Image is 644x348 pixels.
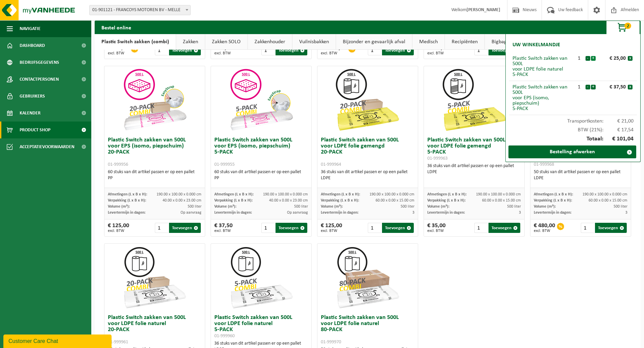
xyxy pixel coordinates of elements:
[321,45,347,55] div: € 1 000,00
[163,198,201,203] span: 40.00 x 0.00 x 23.00 cm
[108,205,130,209] span: Volume (m³):
[427,169,521,175] div: LDPE
[321,340,341,345] span: 01-999970
[276,223,307,233] button: Toevoegen
[368,45,382,55] input: 1
[321,137,414,167] h3: Plastic Switch zakken van 500L voor LDPE folie gemengd 20-PACK
[628,56,633,61] button: x
[228,244,295,311] img: 01-999960
[321,315,414,345] h3: Plastic Switch zakken van 500L voor LDPE folie naturel 80-PACK
[597,56,628,61] div: € 25,00
[181,211,201,215] span: Op aanvraag
[427,137,521,161] h3: Plastic Switch zakken van 500L voor LDPE folie gemengd 5-PACK
[581,223,595,233] input: 1
[214,315,308,339] h3: Plastic Switch zakken van 500L voor LDPE folie naturel 5-PACK
[214,51,233,55] span: excl. BTW
[108,137,201,167] h3: Plastic Switch zakken van 500L voor EPS (isomo, piepschuim) 20-PACK
[121,66,189,134] img: 01-999956
[20,138,74,155] span: Acceptatievoorwaarden
[589,198,627,203] span: 60.00 x 0.00 x 15.00 cm
[534,198,572,203] span: Verpakking (L x B x H):
[412,211,414,215] span: 3
[508,145,636,158] a: Bestelling afwerken
[412,34,445,50] a: Medisch
[512,84,573,111] div: Plastic Switch zakken van 500L voor EPS (isomo, piepschuim) 5-PACK
[586,56,590,61] button: -
[382,45,414,55] button: Toevoegen
[108,175,201,181] div: PP
[261,223,275,233] input: 1
[534,223,555,233] div: € 480,00
[534,162,554,167] span: 01-999968
[20,105,41,122] span: Kalender
[597,84,628,90] div: € 37,50
[336,34,412,50] a: Bijzonder en gevaarlijk afval
[519,211,521,215] span: 3
[591,85,596,89] button: +
[614,205,627,209] span: 500 liter
[603,127,634,133] span: € 17,54
[214,223,233,233] div: € 37,50
[321,229,342,233] span: excl. BTW
[188,205,201,209] span: 500 liter
[214,229,233,233] span: excl. BTW
[440,66,508,134] img: 01-999963
[248,34,292,50] a: Zakkenhouder
[214,162,235,167] span: 01-999955
[20,54,59,71] span: Bedrijfsgegevens
[488,223,520,233] button: Toevoegen
[427,198,466,203] span: Verpakking (L x B x H):
[228,66,295,134] img: 01-999955
[321,51,347,55] span: excl. BTW
[591,56,596,61] button: +
[534,205,556,209] span: Volume (m³):
[534,169,627,181] div: 50 stuks van dit artikel passen er op een pallet
[321,205,343,209] span: Volume (m³):
[509,124,637,133] div: BTW (21%):
[474,45,488,55] input: 1
[292,34,336,50] a: Vuilnisbakken
[606,21,640,34] button: 2
[95,21,138,34] h2: Bestel online
[169,223,201,233] button: Toevoegen
[108,340,128,345] span: 01-999961
[427,51,449,55] span: excl. BTW
[509,133,637,145] div: Totaal:
[20,71,59,88] span: Contactpersonen
[214,169,308,181] div: 60 stuks van dit artikel passen er op een pallet
[108,45,129,55] div: € 240,00
[573,84,585,90] div: 1
[582,192,627,196] span: 190.00 x 100.00 x 0.000 cm
[595,223,627,233] button: Toevoegen
[534,229,555,233] span: excl. BTW
[108,169,201,181] div: 60 stuks van dit artikel passen er op een pallet
[214,198,253,203] span: Verpakking (L x B x H):
[427,205,449,209] span: Volume (m³):
[20,88,45,105] span: Gebruikers
[89,5,191,15] span: 01-901121 - FRANCOYS MOTOREN BV - MELLE
[485,34,516,50] a: Bigbags
[169,45,201,55] button: Toevoegen
[155,45,169,55] input: 1
[321,198,359,203] span: Verpakking (L x B x H):
[176,34,205,50] a: Zakken
[214,45,233,55] div: € 70,00
[20,20,41,37] span: Navigatie
[108,229,129,233] span: excl. BTW
[157,192,201,196] span: 190.00 x 100.00 x 0.000 cm
[382,223,414,233] button: Toevoegen
[376,198,414,203] span: 60.00 x 0.00 x 15.00 cm
[467,7,500,12] strong: [PERSON_NAME]
[108,223,129,233] div: € 125,00
[155,223,169,233] input: 1
[603,136,634,142] span: € 101,04
[427,229,446,233] span: excl. BTW
[509,37,564,52] h2: Uw winkelmandje
[625,211,627,215] span: 3
[214,333,235,339] span: 01-999960
[214,137,308,167] h3: Plastic Switch zakken van 500L voor EPS (isomo, piepschuim) 5-PACK
[427,211,465,215] span: Levertermijn in dagen:
[20,37,45,54] span: Dashboard
[474,223,488,233] input: 1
